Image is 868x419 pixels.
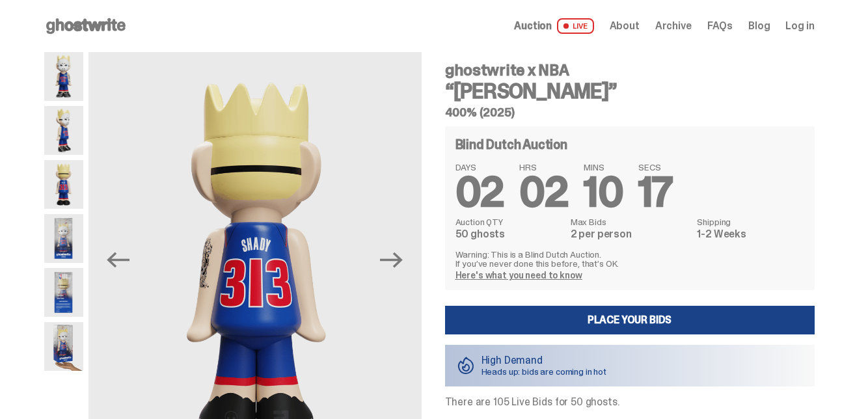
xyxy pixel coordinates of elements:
[748,21,770,31] a: Blog
[455,250,804,268] p: Warning: This is a Blind Dutch Auction. If you’ve never done this before, that’s OK.
[481,367,607,376] p: Heads up: bids are coming in hot
[455,138,567,151] h4: Blind Dutch Auction
[44,322,83,371] img: eminem%20scale.png
[707,21,733,31] a: FAQs
[44,52,83,101] img: Copy%20of%20Eminem_NBA_400_1.png
[455,229,563,239] dd: 50 ghosts
[519,165,568,219] span: 02
[610,21,640,31] a: About
[697,229,804,239] dd: 1-2 Weeks
[638,165,673,219] span: 17
[697,217,804,226] dt: Shipping
[44,106,83,155] img: Copy%20of%20Eminem_NBA_400_3.png
[455,269,582,281] a: Here's what you need to know
[584,163,623,172] span: MINS
[104,246,133,275] button: Previous
[445,62,815,78] h4: ghostwrite x NBA
[44,268,83,317] img: Eminem_NBA_400_13.png
[445,107,815,118] h5: 400% (2025)
[785,21,814,31] a: Log in
[445,81,815,101] h3: “[PERSON_NAME]”
[481,355,607,366] p: High Demand
[519,163,568,172] span: HRS
[44,160,83,209] img: Copy%20of%20Eminem_NBA_400_6.png
[584,165,623,219] span: 10
[571,229,690,239] dd: 2 per person
[445,397,815,407] p: There are 105 Live Bids for 50 ghosts.
[455,165,504,219] span: 02
[445,306,815,334] a: Place your Bids
[455,163,504,172] span: DAYS
[514,18,593,34] a: Auction LIVE
[655,21,692,31] a: Archive
[44,214,83,263] img: Eminem_NBA_400_12.png
[377,246,406,275] button: Next
[557,18,594,34] span: LIVE
[455,217,563,226] dt: Auction QTY
[638,163,673,172] span: SECS
[514,21,552,31] span: Auction
[571,217,690,226] dt: Max Bids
